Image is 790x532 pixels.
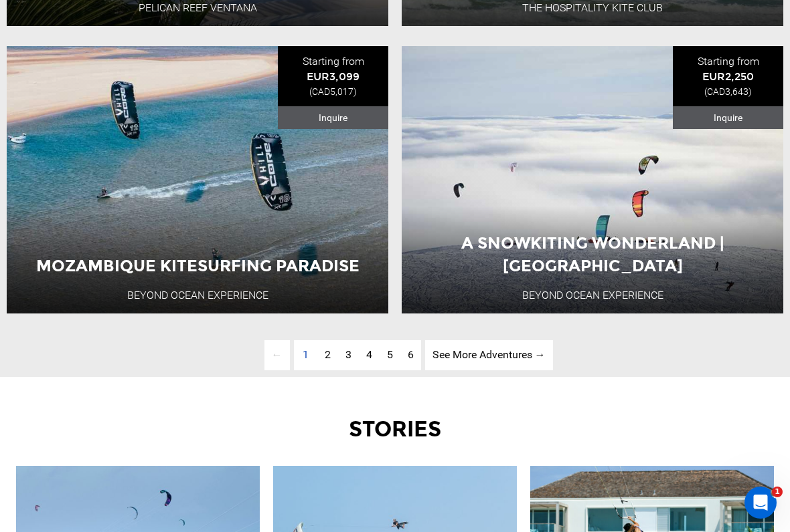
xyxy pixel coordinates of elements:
ul: Pagination [238,340,553,370]
iframe: Intercom live chat [744,487,777,519]
span: 3 [345,348,351,361]
a: See More Adventures → page [425,340,553,370]
span: ← [264,340,290,370]
span: 1 [772,487,783,497]
span: 6 [408,348,414,361]
p: Stories [16,414,775,444]
span: 1 [295,340,316,370]
span: 2 [325,348,331,361]
span: 4 [366,348,372,361]
span: 5 [387,348,393,361]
